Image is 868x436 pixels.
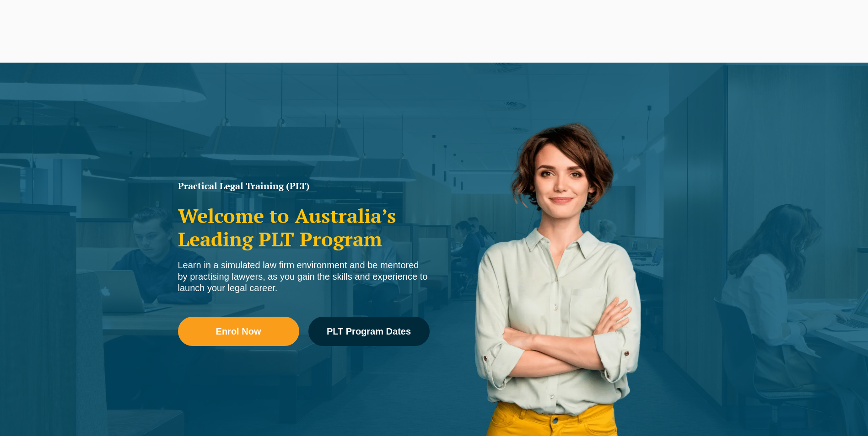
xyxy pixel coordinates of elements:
h2: Welcome to Australia’s Leading PLT Program [178,204,430,250]
h1: Practical Legal Training (PLT) [178,181,430,191]
a: PLT Program Dates [308,317,430,346]
span: PLT Program Dates [327,327,411,336]
span: Enrol Now [216,327,261,336]
div: Learn in a simulated law firm environment and be mentored by practising lawyers, as you gain the ... [178,260,430,294]
a: Enrol Now [178,317,299,346]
